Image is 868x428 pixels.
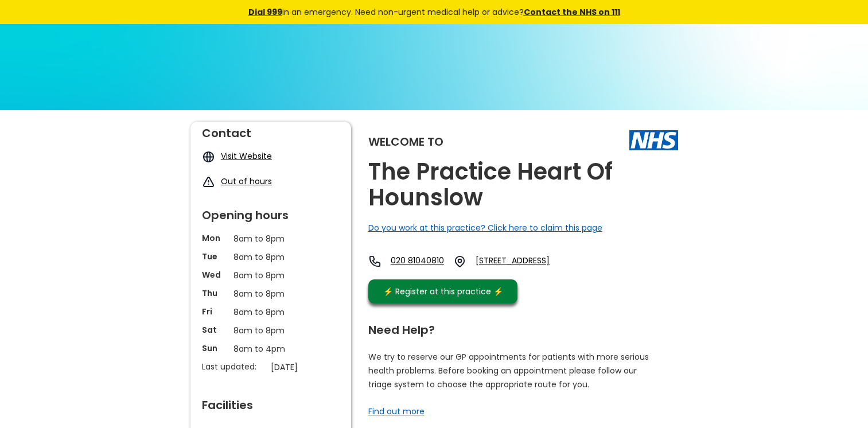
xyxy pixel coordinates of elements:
p: Wed [202,269,228,281]
a: Out of hours [221,176,272,187]
div: Facilities [202,394,340,411]
div: ⚡️ Register at this practice ⚡️ [377,285,509,298]
div: Contact [202,122,340,139]
p: Sat [202,324,228,336]
div: in an emergency. Need non-urgent medical help or advice? [170,6,698,18]
h2: The Practice Heart Of Hounslow [368,159,678,211]
img: globe icon [202,150,215,164]
p: Mon [202,232,228,244]
img: exclamation icon [202,176,215,189]
p: Fri [202,306,228,317]
div: Need Help? [368,318,667,336]
p: Sun [202,343,228,354]
a: Find out more [368,406,425,417]
p: 8am to 8pm [233,269,308,282]
a: Visit Website [221,150,272,162]
p: Thu [202,287,228,299]
p: 8am to 4pm [233,343,308,355]
p: 8am to 8pm [233,324,308,337]
div: Welcome to [368,136,443,147]
a: Do you work at this practice? Click here to claim this page [368,222,602,234]
p: 8am to 8pm [233,306,308,318]
p: We try to reserve our GP appointments for patients with more serious health problems. Before book... [368,350,649,391]
a: 020 81040810 [391,255,444,268]
a: ⚡️ Register at this practice ⚡️ [368,279,517,304]
a: [STREET_ADDRESS] [476,255,582,268]
p: 8am to 8pm [233,287,308,300]
p: Tue [202,251,228,262]
p: 8am to 8pm [233,232,308,245]
a: Dial 999 [248,6,282,18]
a: Contact the NHS on 111 [524,6,620,18]
p: Last updated: [202,361,265,372]
img: The NHS logo [629,130,678,150]
div: Opening hours [202,204,340,221]
p: 8am to 8pm [233,251,308,263]
p: [DATE] [271,361,345,373]
img: telephone icon [368,255,382,268]
img: practice location icon [453,255,466,268]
